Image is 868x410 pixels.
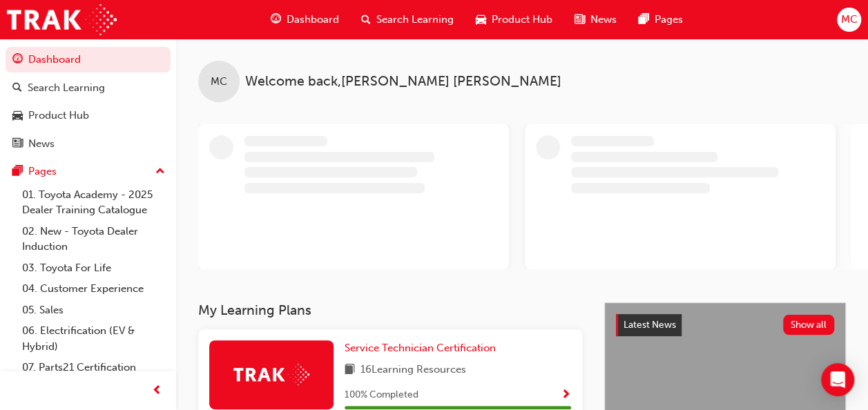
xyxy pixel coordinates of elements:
a: search-iconSearch Learning [350,6,465,34]
span: car-icon [12,110,23,122]
span: Welcome back , [PERSON_NAME] [PERSON_NAME] [245,74,561,90]
a: 05. Sales [17,300,171,321]
span: 100 % Completed [345,387,418,403]
div: Product Hub [28,108,89,124]
span: Show Progress [561,389,571,402]
button: MC [837,8,861,32]
span: pages-icon [12,166,23,178]
span: news-icon [575,11,585,28]
span: 16 Learning Resources [360,362,466,379]
a: 04. Customer Experience [17,278,171,300]
span: car-icon [476,11,486,28]
a: 06. Electrification (EV & Hybrid) [17,320,171,357]
img: Trak [233,364,309,385]
span: prev-icon [152,382,162,400]
h3: My Learning Plans [198,302,582,318]
a: 01. Toyota Academy - 2025 Dealer Training Catalogue [17,184,171,221]
span: up-icon [155,163,165,181]
span: MC [211,74,227,90]
span: news-icon [12,138,23,150]
a: Product Hub [6,103,171,128]
span: Latest News [624,319,676,331]
span: search-icon [361,11,371,28]
div: News [28,136,55,152]
span: News [590,12,617,28]
span: Service Technician Certification [345,342,496,354]
span: pages-icon [639,11,649,28]
a: News [6,131,171,157]
span: guage-icon [12,54,23,66]
span: Product Hub [492,12,552,28]
span: search-icon [12,82,22,95]
span: Pages [655,12,683,28]
a: guage-iconDashboard [260,6,350,34]
div: Search Learning [28,80,105,96]
a: Dashboard [6,47,171,72]
a: Search Learning [6,75,171,101]
div: Pages [28,164,57,179]
button: Pages [6,159,171,184]
a: 07. Parts21 Certification [17,357,171,378]
a: Service Technician Certification [345,340,501,356]
div: Open Intercom Messenger [821,363,854,396]
a: Latest NewsShow all [616,314,834,336]
a: 02. New - Toyota Dealer Induction [17,221,171,257]
span: guage-icon [271,11,281,28]
a: pages-iconPages [628,6,694,34]
a: news-iconNews [563,6,628,34]
a: car-iconProduct Hub [465,6,563,34]
span: MC [840,12,857,28]
span: Search Learning [376,12,454,28]
img: Trak [7,4,117,35]
span: Dashboard [287,12,339,28]
button: DashboardSearch LearningProduct HubNews [6,44,171,159]
span: book-icon [345,362,355,379]
button: Show all [783,315,835,335]
a: 03. Toyota For Life [17,257,171,279]
button: Show Progress [561,387,571,404]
